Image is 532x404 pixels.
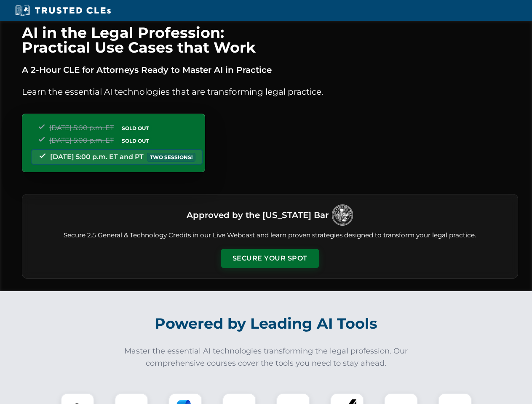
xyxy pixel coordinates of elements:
p: A 2-Hour CLE for Attorneys Ready to Master AI in Practice [22,63,518,77]
h2: Powered by Leading AI Tools [33,309,500,338]
p: Master the essential AI technologies transforming the legal profession. Our comprehensive courses... [119,345,414,369]
h1: AI in the Legal Profession: Practical Use Cases that Work [22,25,518,55]
span: SOLD OUT [119,124,152,133]
h3: Approved by the [US_STATE] Bar [187,207,329,223]
button: Secure Your Spot [221,249,319,268]
span: [DATE] 5:00 p.m. ET [49,124,114,132]
img: Trusted CLEs [13,4,113,17]
span: [DATE] 5:00 p.m. ET [49,136,114,144]
p: Learn the essential AI technologies that are transforming legal practice. [22,85,518,98]
span: SOLD OUT [119,136,152,145]
img: Logo [332,205,353,226]
p: Secure 2.5 General & Technology Credits in our Live Webcast and learn proven strategies designed ... [32,231,508,240]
